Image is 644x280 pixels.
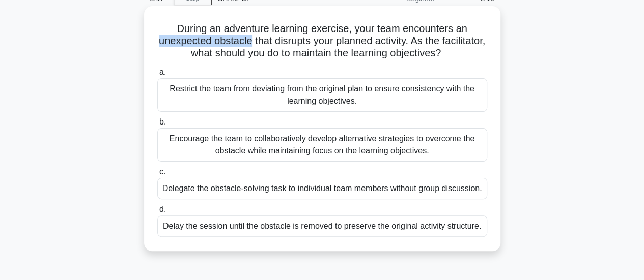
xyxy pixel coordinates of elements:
div: Delay the session until the obstacle is removed to preserve the original activity structure. [157,215,487,237]
span: d. [159,205,166,213]
div: Restrict the team from deviating from the original plan to ensure consistency with the learning o... [157,78,487,112]
span: a. [159,68,166,76]
span: b. [159,117,166,126]
div: Delegate the obstacle-solving task to individual team members without group discussion. [157,178,487,199]
span: c. [159,167,165,176]
div: Encourage the team to collaboratively develop alternative strategies to overcome the obstacle whi... [157,128,487,162]
h5: During an adventure learning exercise, your team encounters an unexpected obstacle that disrupts ... [156,22,488,60]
